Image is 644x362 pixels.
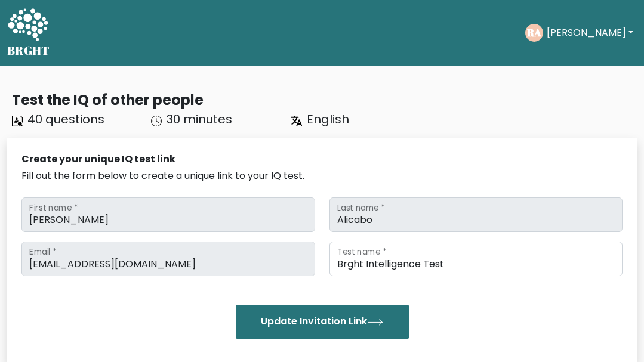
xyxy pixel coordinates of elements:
[543,25,637,41] button: [PERSON_NAME]
[12,89,637,110] div: Test the IQ of other people
[307,111,349,128] span: English
[236,305,409,338] button: Update Invitation Link
[329,197,623,232] input: Last name
[329,242,623,276] input: Test name
[21,197,315,232] input: First name
[21,242,315,276] input: Email
[21,152,623,166] div: Create your unique IQ test link
[7,5,50,61] a: BRGHT
[27,111,104,128] span: 40 questions
[21,169,623,183] div: Fill out the form below to create a unique link to your IQ test.
[7,44,50,58] h5: BRGHT
[167,111,232,128] span: 30 minutes
[526,26,541,39] text: RA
